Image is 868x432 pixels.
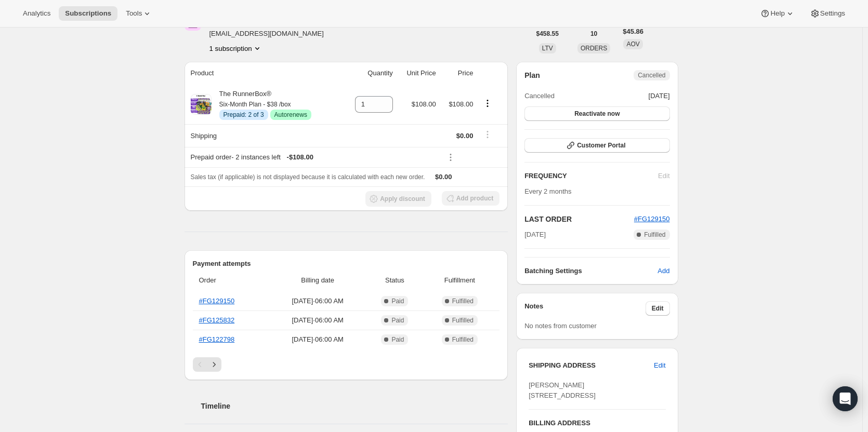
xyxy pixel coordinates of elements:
span: $0.00 [435,173,452,181]
span: [DATE] · 06:00 AM [272,315,363,326]
button: Product actions [479,98,496,109]
th: Shipping [185,124,343,147]
span: Prepaid: 2 of 3 [223,111,264,119]
span: Customer Portal [577,141,625,150]
span: [PERSON_NAME] [STREET_ADDRESS] [529,381,596,399]
button: Help [754,6,801,21]
th: Price [439,62,477,85]
span: LTV [542,45,553,52]
span: Cancelled [638,71,665,79]
span: Reactivate now [574,110,620,118]
span: 10 [590,30,597,38]
span: Autorenews [274,111,307,119]
button: Next [207,357,221,372]
span: Fulfilled [644,231,665,239]
span: Analytics [23,9,50,18]
span: Every 2 months [524,187,571,195]
span: Paid [391,297,404,305]
span: $458.55 [536,30,559,38]
a: #FG125832 [199,316,235,324]
span: Paid [391,316,404,325]
button: Add [651,263,676,279]
span: ORDERS [581,45,607,52]
span: Edit [652,304,664,313]
button: Edit [648,357,672,374]
button: Edit [646,301,670,316]
span: Tools [126,9,142,18]
span: Fulfillment [426,275,494,286]
button: $458.55 [530,26,565,41]
h2: Payment attempts [193,259,500,269]
a: #FG129150 [634,215,670,223]
span: Status [370,275,419,286]
span: [DATE] · 06:00 AM [272,334,363,345]
a: #FG129150 [199,297,235,305]
span: Add [657,266,669,276]
span: Fulfilled [452,297,474,305]
span: - $108.00 [287,152,313,163]
button: Analytics [17,6,57,21]
a: #FG122798 [199,335,235,343]
h2: Timeline [201,401,508,411]
h6: Batching Settings [524,266,657,276]
span: $108.00 [449,100,473,108]
div: The RunnerBox® [212,89,311,120]
th: Unit Price [396,62,439,85]
span: Help [770,9,784,18]
small: Six-Month Plan - $38 /box [219,101,291,108]
span: [EMAIL_ADDRESS][DOMAIN_NAME] [209,29,399,39]
button: #FG129150 [634,214,670,224]
span: $0.00 [456,132,474,140]
span: Billing date [272,275,363,286]
span: [DATE] [649,91,670,101]
span: Sales tax (if applicable) is not displayed because it is calculated with each new order. [191,173,425,181]
span: Settings [820,9,845,18]
h3: SHIPPING ADDRESS [529,360,654,371]
span: $45.86 [623,26,643,37]
span: $108.00 [412,100,436,108]
th: Quantity [343,62,396,85]
span: AOV [626,40,639,48]
button: Product actions [209,43,262,53]
div: Prepaid order - 2 instances left [191,152,436,163]
button: Tools [120,6,159,21]
div: Open Intercom Messenger [833,386,858,411]
button: Shipping actions [479,129,496,140]
button: Customer Portal [524,138,669,153]
button: Subscriptions [59,6,117,21]
span: Edit [654,360,665,371]
h2: Plan [524,70,540,80]
span: [DATE] · 06:00 AM [272,296,363,306]
h2: LAST ORDER [524,214,634,224]
th: Order [193,269,269,292]
span: [DATE] [524,230,546,240]
span: Paid [391,335,404,344]
button: Settings [804,6,851,21]
span: Cancelled [524,91,555,101]
span: No notes from customer [524,322,597,330]
span: Subscriptions [65,9,111,18]
img: product img [191,94,212,115]
span: Fulfilled [452,335,474,344]
h3: BILLING ADDRESS [529,418,665,428]
th: Product [185,62,343,85]
span: Fulfilled [452,316,474,325]
button: 10 [584,26,603,41]
button: Reactivate now [524,106,669,121]
h2: FREQUENCY [524,171,658,181]
nav: Pagination [193,357,500,372]
h3: Notes [524,301,646,316]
